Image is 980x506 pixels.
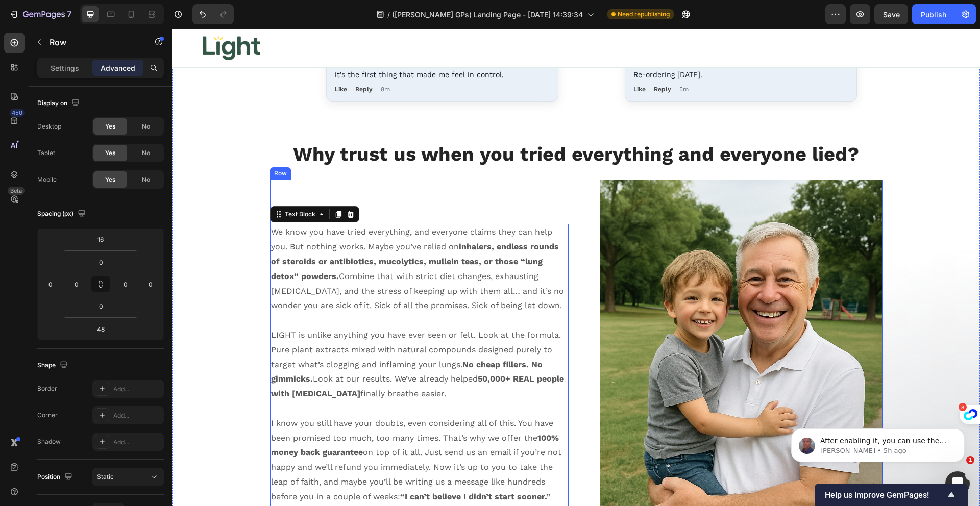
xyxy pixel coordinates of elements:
iframe: Intercom live chat [945,471,970,496]
button: 7 [4,4,76,24]
span: 8m [209,56,218,65]
p: We know you have tried everything, and everyone claims they can help you. But nothing works. Mayb... [99,196,396,285]
span: Save [883,10,900,19]
iframe: Design area [172,29,980,506]
span: Reply [482,56,499,65]
span: Help us improve GemPages! [825,490,945,500]
div: Text Block [111,181,145,190]
div: Undo/Redo [192,4,234,24]
p: Settings [51,63,79,73]
button: Publish [912,4,955,24]
div: Position [37,470,75,484]
span: Yes [105,122,115,131]
p: Advanced [101,63,135,73]
button: Save [874,4,908,24]
span: Static [97,473,114,480]
h2: Rich Text Editor. Editing area: main [8,106,800,143]
div: Add... [113,385,161,394]
span: No [142,148,150,158]
div: Border [37,384,57,393]
span: Reply [183,56,201,65]
span: No [142,175,150,184]
input: 0 [43,276,58,292]
input: 3xl [90,321,111,337]
div: Add... [113,438,161,447]
p: 7 [67,8,71,20]
span: Yes [105,148,115,158]
div: Tablet [37,148,55,158]
span: Yes [105,175,115,184]
input: 0 [143,276,158,292]
span: 1 [966,456,974,464]
input: l [90,232,111,247]
p: Row [50,36,136,48]
span: Like [461,56,474,65]
button: Static [92,468,164,486]
div: Corner [37,411,58,420]
div: Display on [37,96,82,110]
div: Shape [37,359,70,372]
span: 5m [507,56,517,65]
button: Show survey - Help us improve GemPages! [825,489,958,501]
p: I know you still have your doubts, even considering all of this. You have been promised too much,... [99,388,396,476]
iframe: Intercom notifications message [776,407,980,478]
div: Add... [113,411,161,420]
input: 0px [91,255,111,270]
input: 0px [118,276,133,292]
div: Mobile [37,175,57,184]
span: Need republishing [618,10,670,19]
input: 0px [91,298,111,314]
div: Shadow [37,437,61,446]
strong: Why trust us when you tried everything and everyone lied? [121,114,687,137]
div: Beta [8,187,24,195]
strong: “I can’t believe I didn’t start sooner.” [228,463,379,473]
div: Spacing (px) [37,207,88,221]
div: Row [100,140,117,149]
p: LIGHT is unlike anything you have ever seen or felt. Look at the formula. Pure plant extracts mix... [99,299,396,373]
div: Desktop [37,122,61,131]
input: 0px [69,276,84,292]
span: No [142,122,150,131]
p: ⁠⁠⁠⁠⁠⁠⁠ [9,107,799,142]
strong: inhalers, endless rounds of steroids or antibiotics, mucolytics, mullein teas, or those “lung det... [99,213,387,252]
span: ([PERSON_NAME] GPs) Landing Page - [DATE] 14:39:34 [392,9,583,20]
div: 450 [10,109,24,117]
span: / [387,9,390,20]
div: Publish [921,9,946,20]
